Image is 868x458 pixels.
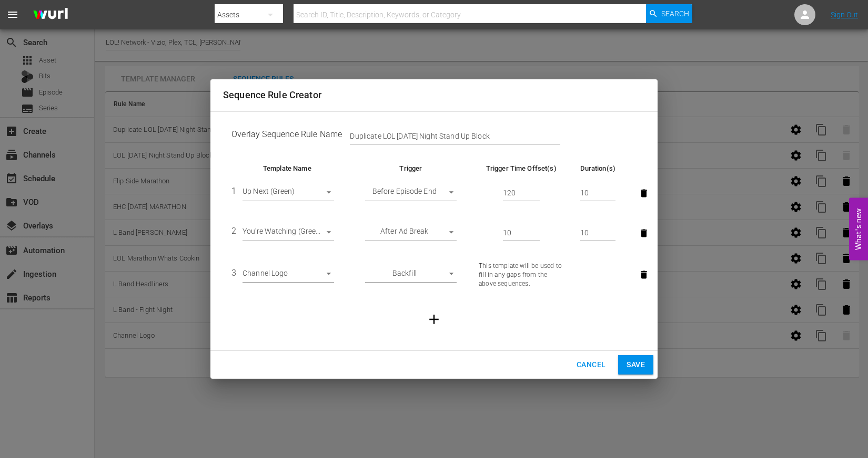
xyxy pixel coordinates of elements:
th: Trigger [351,163,470,173]
span: Add Template Trigger [420,314,448,324]
span: 2 [231,226,236,236]
th: Trigger Time Offset(s) [470,163,572,173]
th: Duration(s) [572,163,624,173]
span: Search [661,4,689,23]
span: Save [627,358,645,371]
span: 3 [231,268,236,278]
div: Channel Logo [243,267,334,283]
div: Backfill [365,267,457,283]
button: Cancel [568,355,614,374]
button: Save [618,355,653,374]
img: ans4CAIJ8jUAAAAAAAAAAAAAAAAAAAAAAAAgQb4GAAAAAAAAAAAAAAAAAAAAAAAAJMjXAAAAAAAAAAAAAAAAAAAAAAAAgAT5G... [25,3,76,27]
div: Before Episode End [365,185,457,201]
span: menu [6,8,19,21]
p: This template will be used to fill in any gaps from the above sequences. [479,262,563,288]
div: Up Next (Green) [243,185,334,201]
span: 1 [231,186,236,196]
div: You're Watching (Green) [243,225,334,241]
a: Sign Out [831,11,858,19]
div: After Ad Break [365,225,457,241]
button: Open Feedback Widget [849,198,868,261]
th: Template Name [223,163,351,173]
h2: Sequence Rule Creator [223,88,645,103]
td: Overlay Sequence Rule Name [223,120,645,153]
span: Cancel [577,358,605,371]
